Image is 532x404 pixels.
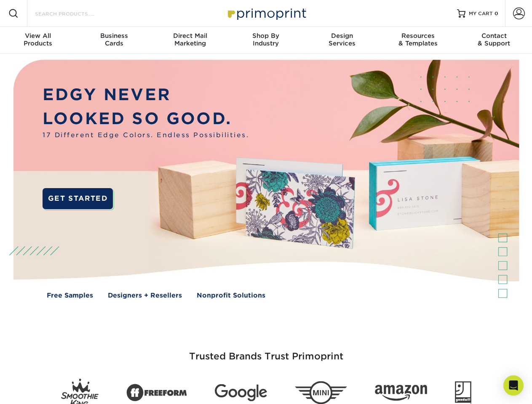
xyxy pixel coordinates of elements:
input: SEARCH PRODUCTS..... [34,8,116,19]
h3: Trusted Brands Trust Primoprint [20,331,513,372]
span: 17 Different Edge Colors. Endless Possibilities. [43,130,249,140]
span: 0 [495,11,498,16]
a: Designers + Resellers [108,291,182,300]
p: LOOKED SO GOOD. [43,107,249,131]
span: Shop By [228,32,304,40]
div: & Templates [380,32,456,47]
span: Direct Mail [152,32,228,40]
a: Nonprofit Solutions [197,291,265,300]
a: Free Samples [47,291,93,300]
span: Business [76,32,152,40]
div: & Support [456,32,532,47]
p: EDGY NEVER [43,83,249,107]
a: Shop ByIndustry [228,27,304,54]
span: Contact [456,32,532,40]
div: Industry [228,32,304,47]
div: Open Intercom Messenger [503,375,524,396]
span: Resources [380,32,456,40]
div: Marketing [152,32,228,47]
a: GET STARTED [43,188,113,209]
img: Primoprint [224,4,308,22]
span: Design [304,32,380,40]
a: Direct MailMarketing [152,27,228,54]
img: Goodwill [455,381,471,404]
img: Google [215,384,267,401]
span: MY CART [469,10,493,17]
div: Cards [76,32,152,47]
a: Contact& Support [456,27,532,54]
a: DesignServices [304,27,380,54]
img: Amazon [375,385,427,401]
a: Resources& Templates [380,27,456,54]
div: Services [304,32,380,47]
a: BusinessCards [76,27,152,54]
